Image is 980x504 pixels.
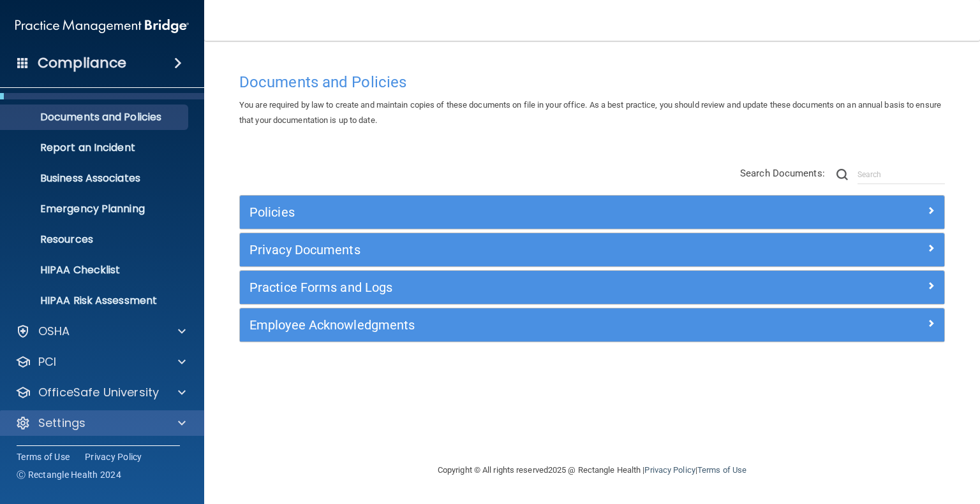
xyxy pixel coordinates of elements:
[239,74,945,90] h4: Documents and Policies
[249,243,759,257] h5: Privacy Documents
[8,294,182,307] p: HIPAA Risk Assessment
[15,385,186,400] a: OfficeSafe University
[8,111,182,124] p: Documents and Policies
[15,13,189,39] img: PMB logo
[8,141,182,154] p: Report an Incident
[644,465,695,475] a: Privacy Policy
[249,318,759,332] h5: Employee Acknowledgments
[17,468,121,481] span: Ⓒ Rectangle Health 2024
[15,324,186,339] a: OSHA
[836,169,848,180] img: ic-search.3b580494.png
[15,354,186,370] a: PCI
[359,450,825,491] div: Copyright © All rights reserved 2025 @ Rectangle Health | |
[38,54,126,72] h4: Compliance
[857,165,945,184] input: Search
[85,450,142,463] a: Privacy Policy
[249,280,759,294] h5: Practice Forms and Logs
[249,277,935,298] a: Practice Forms and Logs
[38,354,56,370] p: PCI
[249,240,935,260] a: Privacy Documents
[740,168,825,179] span: Search Documents:
[697,465,746,475] a: Terms of Use
[249,315,935,335] a: Employee Acknowledgments
[17,450,70,463] a: Terms of Use
[239,100,941,125] span: You are required by law to create and maintain copies of these documents on file in your office. ...
[8,203,182,215] p: Emergency Planning
[249,202,935,222] a: Policies
[38,385,159,400] p: OfficeSafe University
[8,172,182,185] p: Business Associates
[15,415,186,431] a: Settings
[8,233,182,246] p: Resources
[38,324,70,339] p: OSHA
[249,205,759,219] h5: Policies
[38,415,85,431] p: Settings
[8,264,182,277] p: HIPAA Checklist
